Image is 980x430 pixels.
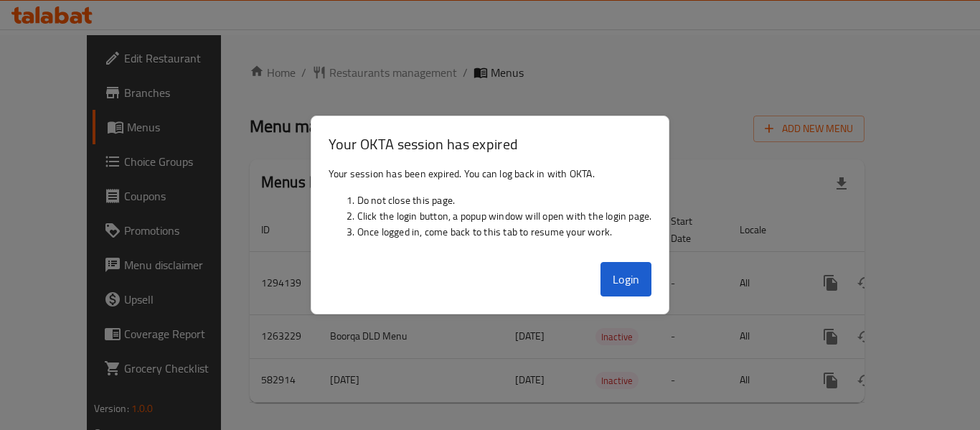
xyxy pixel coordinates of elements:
li: Do not close this page. [357,192,652,208]
button: Login [600,262,652,296]
h3: Your OKTA session has expired [329,134,652,154]
div: Your session has been expired. You can log back in with OKTA. [311,160,669,256]
li: Once logged in, come back to this tab to resume your work. [357,224,652,240]
li: Click the login button, a popup window will open with the login page. [357,208,652,224]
